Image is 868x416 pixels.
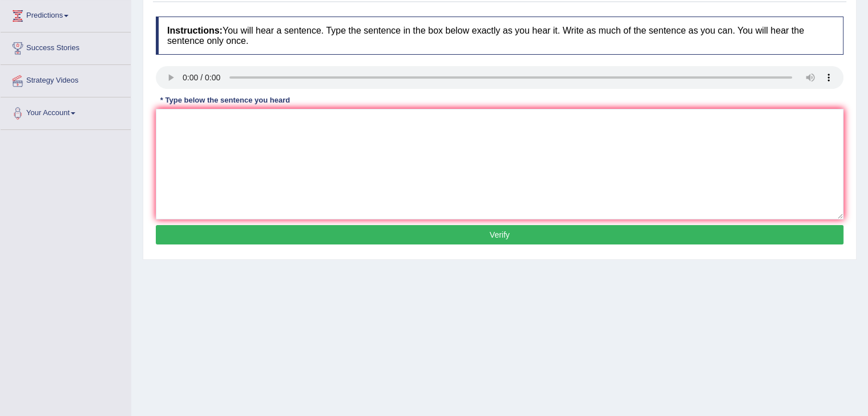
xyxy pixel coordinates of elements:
b: Instructions: [167,26,223,35]
a: Success Stories [1,32,131,61]
div: * Type below the sentence you heard [156,95,294,105]
h4: You will hear a sentence. Type the sentence in the box below exactly as you hear it. Write as muc... [156,17,843,55]
a: Your Account [1,97,131,126]
button: Verify [156,225,843,244]
a: Strategy Videos [1,65,131,93]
